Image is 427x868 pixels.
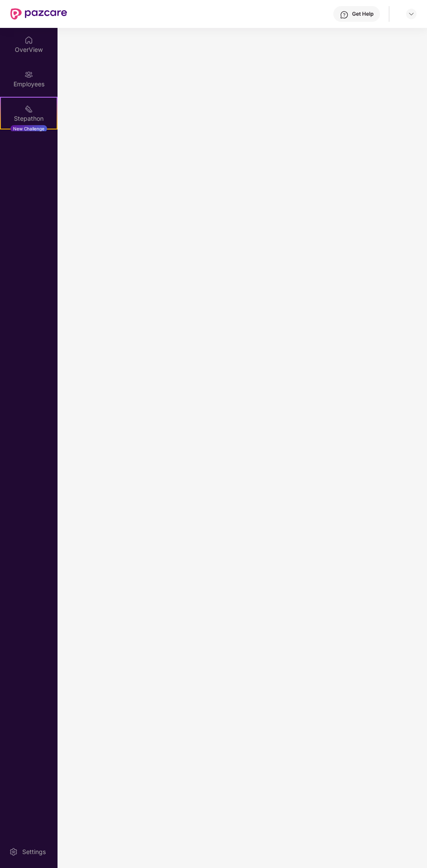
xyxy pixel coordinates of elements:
[24,105,33,113] img: svg+xml;base64,PHN2ZyB4bWxucz0iaHR0cDovL3d3dy53My5vcmcvMjAwMC9zdmciIHdpZHRoPSIyMSIgaGVpZ2h0PSIyMC...
[20,848,48,856] div: Settings
[352,10,373,17] div: Get Help
[9,848,18,856] img: svg+xml;base64,PHN2ZyBpZD0iU2V0dGluZy0yMHgyMCIgeG1sbnM9Imh0dHA6Ly93d3cudzMub3JnLzIwMDAvc3ZnIiB3aW...
[24,70,33,79] img: svg+xml;base64,PHN2ZyBpZD0iRW1wbG95ZWVzIiB4bWxucz0iaHR0cDovL3d3dy53My5vcmcvMjAwMC9zdmciIHdpZHRoPS...
[340,10,349,19] img: svg+xml;base64,PHN2ZyBpZD0iSGVscC0zMngzMiIgeG1sbnM9Imh0dHA6Ly93d3cudzMub3JnLzIwMDAvc3ZnIiB3aWR0aD...
[24,36,33,44] img: svg+xml;base64,PHN2ZyBpZD0iSG9tZSIgeG1sbnM9Imh0dHA6Ly93d3cudzMub3JnLzIwMDAvc3ZnIiB3aWR0aD0iMjAiIG...
[1,114,57,123] div: Stepathon
[10,125,47,132] div: New Challenge
[408,10,415,17] img: svg+xml;base64,PHN2ZyBpZD0iRHJvcGRvd24tMzJ4MzIiIHhtbG5zPSJodHRwOi8vd3d3LnczLm9yZy8yMDAwL3N2ZyIgd2...
[10,8,67,20] img: New Pazcare Logo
